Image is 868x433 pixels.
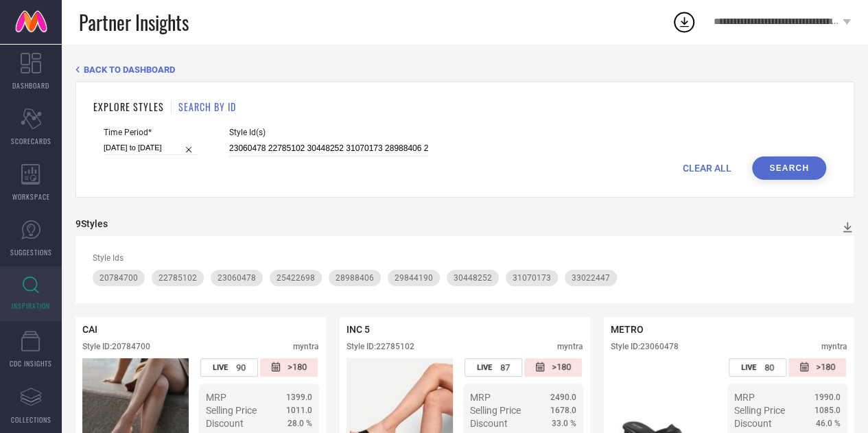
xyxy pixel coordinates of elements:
div: Number of days since the style was first listed on the platform [788,358,846,377]
span: METRO [611,324,644,335]
span: >180 [816,362,835,373]
div: Style Ids [93,253,837,263]
div: Number of days the style has been live on the platform [465,358,522,377]
span: 2490.0 [550,393,576,402]
div: Style ID: 23060478 [611,342,679,351]
div: myntra [821,342,847,351]
div: 9 Styles [75,218,108,229]
button: Search [752,156,826,180]
span: 29844190 [395,273,433,283]
span: 1399.0 [286,393,312,402]
input: Select time period [104,141,198,155]
span: LIVE [477,363,492,372]
div: Number of days the style has been live on the platform [200,358,258,377]
span: 46.0 % [816,419,841,428]
span: 20784700 [99,273,138,283]
span: 1990.0 [814,393,841,402]
span: Discount [734,418,772,429]
span: WORKSPACE [12,191,50,202]
span: 1085.0 [814,406,841,415]
span: Selling Price [206,405,257,416]
div: Style ID: 20784700 [82,342,150,351]
span: >180 [288,362,307,373]
span: 25422698 [277,273,315,283]
span: Discount [206,418,244,429]
span: 33.0 % [552,419,576,428]
span: DASHBOARD [12,80,49,91]
span: Style Id(s) [229,128,428,137]
span: INSPIRATION [12,301,50,311]
span: Time Period* [104,128,198,137]
span: Selling Price [470,405,521,416]
h1: EXPLORE STYLES [93,100,164,114]
span: 30448252 [454,273,492,283]
span: 90 [236,362,246,373]
span: 87 [500,362,510,373]
span: LIVE [741,363,756,372]
h1: SEARCH BY ID [178,100,236,114]
span: COLLECTIONS [11,414,51,425]
span: BACK TO DASHBOARD [84,65,175,75]
span: LIVE [213,363,228,372]
input: Enter comma separated style ids e.g. 12345, 67890 [229,141,428,156]
span: Selling Price [734,405,785,416]
span: 80 [764,362,774,373]
div: Number of days since the style was first listed on the platform [524,358,582,377]
span: CDC INSIGHTS [10,358,52,368]
span: Partner Insights [79,8,189,36]
span: Discount [470,418,508,429]
span: MRP [206,392,226,403]
span: INC 5 [347,324,370,335]
div: Back TO Dashboard [75,65,854,75]
span: 1011.0 [286,406,312,415]
div: Number of days the style has been live on the platform [729,358,786,377]
div: Number of days since the style was first listed on the platform [260,358,318,377]
span: 28988406 [336,273,374,283]
span: SUGGESTIONS [10,247,52,257]
div: myntra [293,342,319,351]
span: MRP [734,392,755,403]
div: Open download list [672,10,696,34]
span: MRP [470,392,491,403]
span: 23060478 [218,273,256,283]
span: >180 [552,362,571,373]
span: SCORECARDS [11,136,51,146]
span: CLEAR ALL [683,163,731,174]
span: 31070173 [513,273,551,283]
span: CAI [82,324,97,335]
span: 1678.0 [550,406,576,415]
span: 22785102 [159,273,197,283]
span: 28.0 % [288,419,312,428]
span: 33022447 [572,273,610,283]
div: Style ID: 22785102 [347,342,414,351]
div: myntra [557,342,583,351]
